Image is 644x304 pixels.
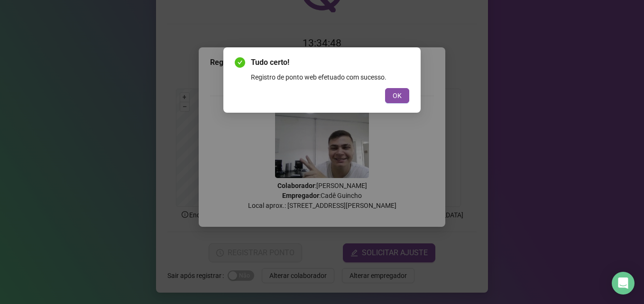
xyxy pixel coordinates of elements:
div: Open Intercom Messenger [612,272,635,295]
div: Registro de ponto web efetuado com sucesso. [251,72,409,82]
span: OK [393,90,402,101]
span: check-circle [235,57,245,68]
span: Tudo certo! [251,57,409,68]
button: OK [385,88,409,103]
